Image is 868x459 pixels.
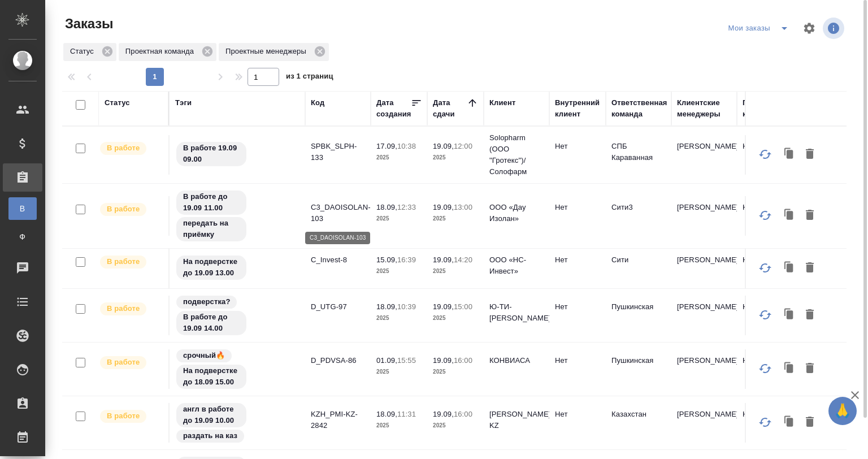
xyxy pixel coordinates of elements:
td: [PERSON_NAME] [671,296,737,335]
p: 14:20 [454,256,472,264]
button: Клонировать [779,257,800,279]
td: Пушкинская [606,349,671,389]
p: На подверстке до 18.09 15.00 [183,365,240,388]
p: 2025 [376,266,422,277]
p: Нет [555,355,600,366]
p: 2025 [376,313,422,324]
button: Удалить [800,358,819,379]
td: [PERSON_NAME] [671,403,737,443]
div: срочный🔥, На подверстке до 18.09 15.00 [175,348,300,390]
p: В работе [107,203,140,215]
div: англ в работе до 19.09 10.00, раздать на каз [175,402,300,444]
p: англ в работе до 19.09 10.00 [183,404,240,426]
div: Тэги [175,97,192,109]
td: Сити3 [606,196,671,236]
p: В работе [107,303,140,314]
div: Выставляет ПМ после принятия заказа от КМа [99,301,163,317]
p: 18.09, [376,302,397,311]
td: Казахстан [606,403,671,443]
p: 17.09, [376,142,397,150]
p: КОНВИАСА [489,355,544,366]
span: Настроить таблицу [796,15,823,42]
div: Проектная команда [743,97,797,120]
div: На подверстке до 19.09 13.00 [175,254,300,281]
div: Статус [105,97,130,109]
span: Посмотреть информацию [823,18,847,39]
button: Клонировать [779,358,800,379]
a: В [8,197,37,220]
button: Клонировать [779,412,800,433]
span: Ф [14,231,31,243]
p: 18.09, [376,410,397,418]
div: В работе до 19.09 11.00, передать на приёмку [175,189,300,243]
div: Выставляет ПМ после принятия заказа от КМа [99,254,163,270]
p: 19.09, [433,203,454,211]
p: 15.09, [376,256,397,264]
p: C_Invest-8 [311,254,365,266]
p: KZH_PMI-KZ-2842 [311,409,365,431]
div: Выставляет ПМ после принятия заказа от КМа [99,202,163,217]
p: 18.09, [376,203,397,211]
td: Юридический [737,135,802,175]
p: 19.09, [433,256,454,264]
p: 19.09, [433,142,454,150]
p: передать на приёмку [183,218,240,240]
p: 2025 [376,152,422,163]
button: 🙏 [828,397,857,425]
p: D_PDVSA-86 [311,355,365,366]
button: Удалить [800,144,819,165]
div: Выставляет ПМ после принятия заказа от КМа [99,141,163,156]
button: Обновить [752,355,779,382]
p: В работе до 19.09 14.00 [183,311,240,334]
td: [PERSON_NAME] [671,196,737,236]
p: Проектные менеджеры [225,46,310,57]
p: 2025 [433,152,478,163]
button: Обновить [752,409,779,436]
button: Клонировать [779,304,800,326]
p: Solopharm (ООО "Гротекс")/Солофарм [489,132,544,177]
p: В работе [107,357,140,368]
p: 16:00 [454,356,472,365]
td: СПБ Караванная [606,135,671,175]
td: Сити [606,249,671,288]
p: 16:39 [397,256,416,264]
p: 12:00 [454,142,472,150]
button: Клонировать [779,144,800,165]
div: Выставляет ПМ после принятия заказа от КМа [99,355,163,370]
p: ООО «НС-Инвест» [489,254,544,277]
p: 2025 [376,366,422,378]
p: 19.09, [433,356,454,365]
td: Пушкинская [606,296,671,335]
div: Клиент [489,97,515,109]
span: 🙏 [833,399,852,423]
p: 2025 [376,213,422,224]
a: Ф [8,226,37,248]
button: Обновить [752,254,779,282]
p: срочный🔥 [183,350,225,361]
p: Нет [555,409,600,420]
button: Удалить [800,257,819,279]
p: Проектная команда [125,46,198,57]
td: Юридический [737,249,802,288]
p: 2025 [433,366,478,378]
div: подверстка?, В работе до 19.09 14.00 [175,295,300,336]
p: В работе [107,410,140,422]
p: 2025 [433,313,478,324]
span: В [14,203,31,214]
div: Дата сдачи [433,97,467,120]
p: В работе [107,256,140,267]
td: [PERSON_NAME] [671,249,737,288]
button: Обновить [752,202,779,229]
p: [PERSON_NAME] KZ [489,409,544,431]
p: 10:39 [397,302,416,311]
p: В работе 19.09 09.00 [183,142,240,165]
p: 2025 [376,420,422,431]
p: 2025 [433,266,478,277]
p: SPBK_SLPH-133 [311,141,365,163]
div: В работе 19.09 09.00 [175,141,300,167]
p: В работе [107,142,140,154]
p: 16:00 [454,410,472,418]
p: раздать на каз [183,430,237,441]
div: Проектная команда [119,43,216,61]
div: Дата создания [376,97,411,120]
